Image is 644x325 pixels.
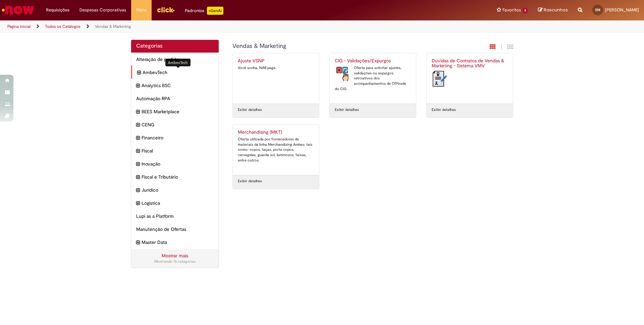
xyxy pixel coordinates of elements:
div: expandir categoria AmbevTech AmbevTech [131,66,219,79]
a: Dúvidas de Contratos de Vendas & Marketing - Sistema VMV Dúvidas de Contratos de Vendas & Marketi... [427,53,513,104]
img: click_logo_yellow_360x200.png [157,5,175,15]
i: expandir categoria CENG [136,121,140,129]
a: Exibir detalhes [238,107,262,113]
a: Ajuste VSNP Você sonha, NAB paga. [233,53,319,104]
span: Financeiro [142,134,214,141]
span: Requisições [46,7,69,13]
span: 3 [522,8,528,13]
span: Lupi as a Platform [136,213,214,219]
div: Oferta utilizada por fornecedores de materiais da linha Merchandising Ambev, tais como: copos, ta... [238,137,314,163]
i: expandir categoria Fiscal e Tributário [136,174,140,181]
div: expandir categoria Fiscal Fiscal [131,144,219,157]
i: Exibição de grade [507,44,513,50]
span: Fiscal e Tributário [142,174,214,180]
div: expandir categoria BEES Marketplace BEES Marketplace [131,105,219,118]
a: Página inicial [7,24,31,29]
img: ServiceNow [1,3,35,17]
span: Manutenção de Ofertas [136,226,214,233]
h2: Dúvidas de Contratos de Vendas & Marketing - Sistema VMV [432,58,508,69]
span: Rascunhos [544,7,568,13]
h2: Merchandising (MKT) [238,130,314,135]
i: expandir categoria Master Data [136,239,140,246]
div: Padroniza [185,7,223,15]
div: expandir categoria CENG CENG [131,118,219,131]
i: expandir categoria Logistica [136,200,140,207]
i: expandir categoria Jurídico [136,187,140,194]
img: CIG - Validações/Expurgos [335,65,351,82]
div: Você sonha, NAB paga. [238,65,314,71]
span: Alteração de pedido [136,56,214,63]
i: expandir categoria BEES Marketplace [136,108,140,116]
a: Exibir detalhes [335,107,359,113]
span: EM [595,8,600,12]
i: expandir categoria Inovação [136,160,140,168]
span: CENG [142,121,214,128]
span: Logistica [142,200,214,206]
a: CIG - Validações/Expurgos CIG - Validações/Expurgos Oferta para solicitar ajustes, validações ou ... [330,53,416,104]
i: expandir categoria Analytics BSC [136,82,140,89]
ul: Categorias [131,53,219,249]
span: Despesas Corporativas [79,7,126,13]
div: expandir categoria Inovação Inovação [131,157,219,171]
div: expandir categoria Logistica Logistica [131,196,219,210]
img: Dúvidas de Contratos de Vendas & Marketing - Sistema VMV [432,70,447,87]
div: expandir categoria Master Data Master Data [131,236,219,249]
span: Master Data [142,239,214,246]
a: Mostrar mais [162,253,188,259]
a: Merchandising (MKT) Oferta utilizada por fornecedores de materiais da linha Merchandising Ambev, ... [233,125,319,175]
i: expandir categoria Fiscal [136,147,140,155]
span: Jurídico [142,187,214,193]
div: expandir categoria Jurídico Jurídico [131,183,219,197]
a: Exibir detalhes [432,107,456,113]
span: BEES Marketplace [142,108,214,115]
span: Fiscal [142,147,214,154]
div: Oferta para solicitar ajustes, validações ou expurgos retroativos dos acompanhamentos de Offtrade... [335,65,411,92]
div: Automação RPA [131,92,219,105]
p: +GenAi [207,7,223,15]
div: Lupi as a Platform [131,209,219,223]
a: Rascunhos [538,7,568,13]
ul: Trilhas de página [5,20,424,33]
div: Alteração de pedido [131,53,219,66]
h2: Ajuste VSNP [238,58,314,64]
div: Manutenção de Ofertas [131,222,219,236]
h2: CIG - Validações/Expurgos [335,58,411,64]
span: More [136,7,147,13]
span: AmbevTech [143,69,214,76]
span: Automação RPA [136,95,214,102]
div: expandir categoria Financeiro Financeiro [131,131,219,144]
div: Mostrando 15 categorias [136,259,214,264]
h2: Categorias [136,43,214,49]
i: Exibição em cartão [490,44,496,50]
i: expandir categoria AmbevTech [137,69,141,76]
a: Vendas & Marketing [95,24,131,29]
span: [PERSON_NAME] [605,7,639,13]
div: expandir categoria Fiscal e Tributário Fiscal e Tributário [131,170,219,184]
i: expandir categoria Financeiro [136,134,140,142]
span: Favoritos [502,7,521,13]
a: Exibir detalhes [238,179,262,184]
span: Inovação [142,160,214,167]
a: Todos os Catálogos [45,24,80,29]
span: | [501,43,502,51]
span: Analytics BSC [142,82,214,89]
h1: {"description":null,"title":"Vendas & Marketing"} Categoria [232,43,441,50]
div: AmbevTech [165,59,191,66]
div: expandir categoria Analytics BSC Analytics BSC [131,79,219,92]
